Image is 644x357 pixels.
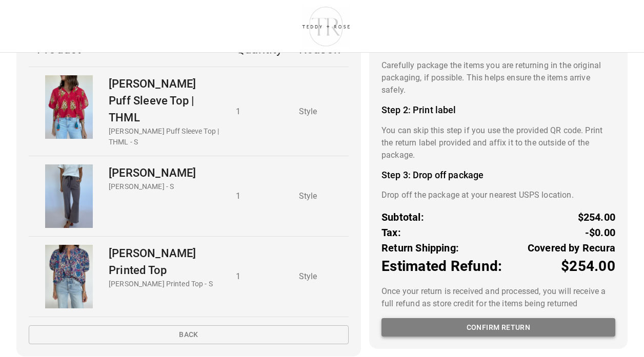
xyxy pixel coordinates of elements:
p: Style [299,190,340,202]
p: [PERSON_NAME] Puff Sleeve Top | THML [109,75,219,126]
p: Carefully package the items you are returning in the original packaging, if possible. This helps ... [381,59,615,96]
p: Covered by Recura [528,240,615,256]
p: 1 [236,190,283,202]
p: -$0.00 [585,225,615,240]
p: $254.00 [578,209,615,225]
p: [PERSON_NAME] Printed Top [109,245,219,279]
p: Drop off the package at your nearest USPS location. [381,189,615,201]
p: Style [299,270,340,283]
p: Style [299,106,340,118]
p: [PERSON_NAME] - S [109,181,196,192]
p: Once your return is received and processed, you will receive a full refund as store credit for th... [381,285,615,310]
button: Back [29,325,349,344]
button: Confirm return [381,318,615,337]
p: $254.00 [561,256,615,277]
p: 1 [236,106,283,118]
h4: Step 2: Print label [381,104,615,116]
p: [PERSON_NAME] Printed Top - S [109,279,219,289]
p: Tax: [381,225,401,240]
h4: Step 3: Drop off package [381,170,615,181]
p: [PERSON_NAME] [109,164,196,181]
p: Subtotal: [381,209,424,225]
p: 1 [236,270,283,283]
p: You can skip this step if you use the provided QR code. Print the return label provided and affix... [381,124,615,161]
p: Return Shipping: [381,240,459,256]
p: Estimated Refund: [381,256,502,277]
p: [PERSON_NAME] Puff Sleeve Top | THML - S [109,126,219,148]
img: shop-teddyrose.myshopify.com-d93983e8-e25b-478f-b32e-9430bef33fdd [297,4,355,48]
